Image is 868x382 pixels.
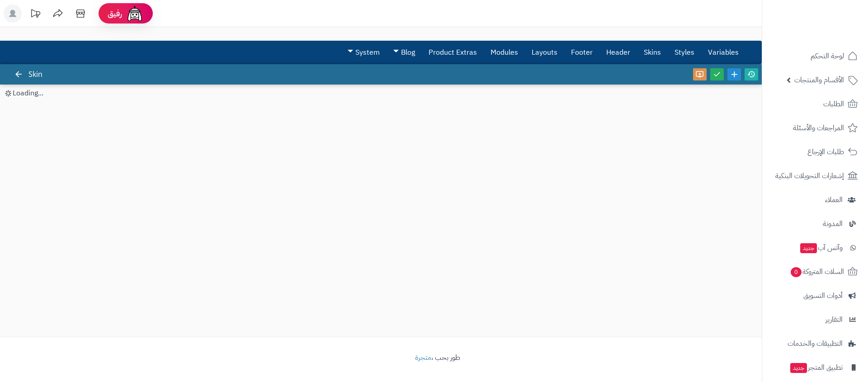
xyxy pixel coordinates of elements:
[768,333,863,354] a: التطبيقات والخدمات
[768,237,863,259] a: وآتس آبجديد
[807,7,859,26] img: logo-2.png
[24,5,47,25] a: تحديثات المنصة
[793,122,844,134] span: المراجعات والأسئلة
[823,217,843,230] span: المدونة
[794,74,844,86] span: الأقسام والمنتجات
[790,267,802,278] span: 0
[825,193,843,206] span: العملاء
[803,289,843,302] span: أدوات التسويق
[415,352,431,363] a: متجرة
[799,241,843,254] span: وآتس آب
[701,41,745,64] a: Variables
[564,41,599,64] a: Footer
[790,363,807,373] span: جديد
[422,41,484,64] a: Product Extras
[108,8,122,19] span: رفيق
[13,88,43,99] span: Loading...
[768,357,863,378] a: تطبيق المتجرجديد
[790,265,844,278] span: السلات المتروكة
[768,213,863,235] a: المدونة
[484,41,525,64] a: Modules
[387,41,422,64] a: Blog
[768,165,863,187] a: إشعارات التحويلات البنكية
[788,337,843,350] span: التطبيقات والخدمات
[811,50,844,62] span: لوحة التحكم
[768,141,863,163] a: طلبات الإرجاع
[599,41,637,64] a: Header
[823,98,844,110] span: الطلبات
[800,243,817,253] span: جديد
[807,146,844,158] span: طلبات الإرجاع
[768,189,863,211] a: العملاء
[16,64,52,85] div: Skin
[525,41,564,64] a: Layouts
[768,261,863,283] a: السلات المتروكة0
[768,285,863,307] a: أدوات التسويق
[768,93,863,115] a: الطلبات
[789,361,843,374] span: تطبيق المتجر
[768,117,863,139] a: المراجعات والأسئلة
[341,41,387,64] a: System
[668,41,701,64] a: Styles
[768,45,863,67] a: لوحة التحكم
[768,309,863,330] a: التقارير
[826,313,843,326] span: التقارير
[126,5,144,23] img: ai-face.png
[637,41,668,64] a: Skins
[775,170,844,182] span: إشعارات التحويلات البنكية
